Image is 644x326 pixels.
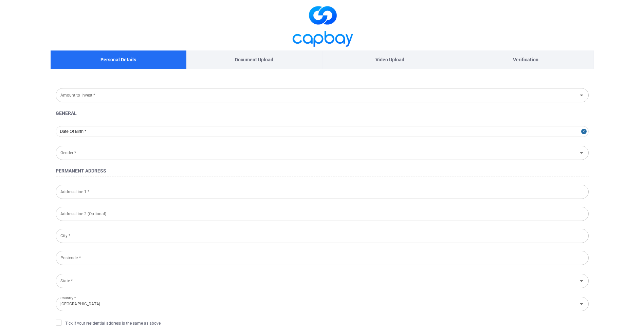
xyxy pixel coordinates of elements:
button: Open [577,148,586,158]
h4: Permanent Address [56,167,589,175]
h4: General [56,109,589,117]
button: Open [577,276,586,286]
p: Personal Details [100,56,136,63]
p: Verification [513,56,538,63]
button: Open [577,90,586,100]
button: Open [577,299,586,309]
input: Date Of Birth * [56,126,589,137]
label: Country * [60,293,76,302]
p: Document Upload [235,56,273,63]
p: Video Upload [375,56,404,63]
button: Close [581,126,589,137]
